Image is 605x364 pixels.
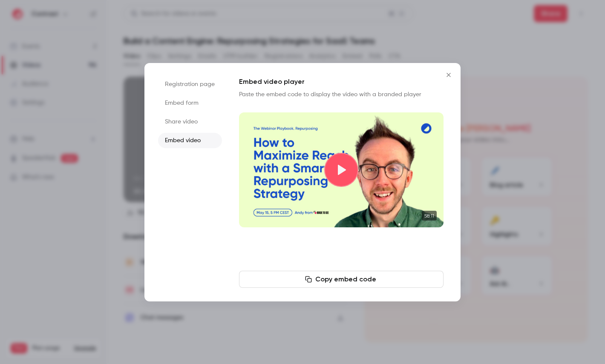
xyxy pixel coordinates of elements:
section: Cover [239,112,444,227]
li: Embed video [158,133,222,148]
button: Close [440,66,457,83]
button: Copy embed code [239,271,444,288]
p: Paste the embed code to display the video with a branded player [239,90,444,99]
li: Share video [158,114,222,129]
h1: Embed video player [239,77,444,87]
li: Embed form [158,95,222,111]
li: Registration page [158,77,222,92]
time: 58:11 [422,211,437,221]
button: Play video [324,153,358,187]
